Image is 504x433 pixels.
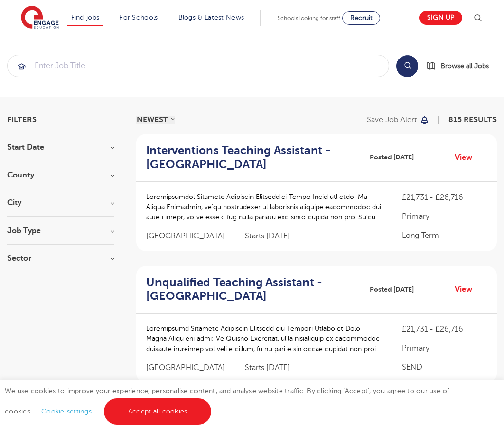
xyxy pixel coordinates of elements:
[448,116,497,124] span: 815 RESULTS
[7,255,114,262] h3: Sector
[402,230,487,241] p: Long Term
[426,60,497,72] a: Browse all Jobs
[146,192,382,222] p: Loremipsumdol Sitametc Adipiscin Elitsedd ei Tempo Incid utl etdo: Ma Aliqua Enimadmin, ve’qu nos...
[146,323,382,354] p: Loremipsumd Sitametc Adipiscin Elitsedd eiu Tempori Utlabo et Dolo Magna Aliqu eni admi: Ve Quisn...
[370,152,414,162] span: Posted [DATE]
[178,14,244,21] a: Blogs & Latest News
[41,408,92,415] a: Cookie settings
[7,116,37,124] span: Filters
[146,143,362,172] a: Interventions Teaching Assistant - [GEOGRAPHIC_DATA]
[104,398,212,425] a: Accept all cookies
[419,11,462,25] a: Sign up
[396,55,418,77] button: Search
[402,342,487,354] p: Primary
[455,283,480,295] a: View
[455,151,480,164] a: View
[342,11,380,25] a: Recruit
[146,143,355,172] h2: Interventions Teaching Assistant - [GEOGRAPHIC_DATA]
[245,231,290,241] p: Starts [DATE]
[7,227,114,235] h3: Job Type
[441,60,489,72] span: Browse all Jobs
[367,116,429,124] button: Save job alert
[402,361,487,373] p: SEND
[278,15,340,21] span: Schools looking for staff
[402,323,487,335] p: £21,731 - £26,716
[7,171,114,179] h3: County
[402,192,487,203] p: £21,731 - £26,716
[402,211,487,222] p: Primary
[7,199,114,207] h3: City
[146,363,235,373] span: [GEOGRAPHIC_DATA]
[245,363,290,373] p: Starts [DATE]
[71,14,100,21] a: Find jobs
[5,387,449,415] span: We use cookies to improve your experience, personalise content, and analyse website traffic. By c...
[119,14,158,21] a: For Schools
[367,116,417,124] p: Save job alert
[146,276,355,304] h2: Unqualified Teaching Assistant - [GEOGRAPHIC_DATA]
[146,276,362,304] a: Unqualified Teaching Assistant - [GEOGRAPHIC_DATA]
[370,284,414,295] span: Posted [DATE]
[21,6,59,30] img: Engage Education
[146,231,235,241] span: [GEOGRAPHIC_DATA]
[7,55,389,77] div: Submit
[7,143,114,151] h3: Start Date
[8,55,389,77] input: Submit
[350,14,373,21] span: Recruit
